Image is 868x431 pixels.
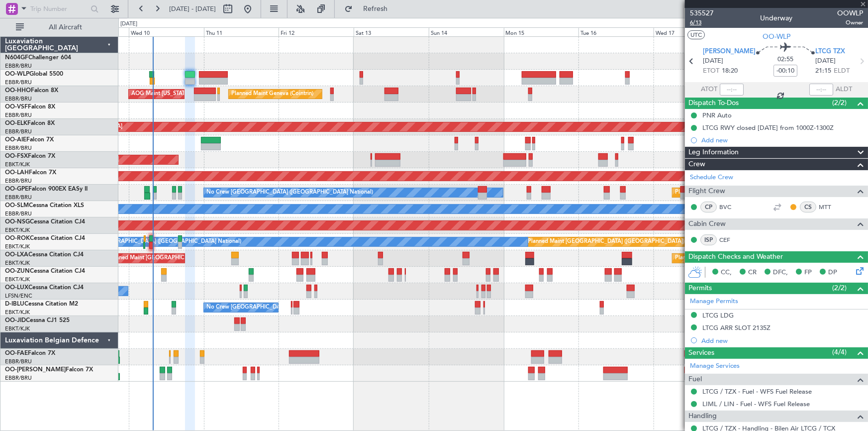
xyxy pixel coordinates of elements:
[5,88,31,94] span: OO-HHO
[5,210,32,217] a: EBBR/BRU
[703,47,756,57] span: [PERSON_NAME]
[5,252,84,258] a: OO-LXACessna Citation CJ4
[5,153,28,159] span: OO-FSX
[5,55,71,61] a: N604GFChallenger 604
[688,251,783,263] span: Dispatch Checks and Weather
[355,5,396,12] span: Refresh
[5,367,66,373] span: OO-[PERSON_NAME]
[120,20,137,28] div: [DATE]
[719,235,742,244] a: CEF
[701,85,717,95] span: ATOT
[703,56,723,66] span: [DATE]
[702,311,734,320] div: LTCG LDG
[26,24,105,31] span: All Aircraft
[690,18,714,27] span: 6/13
[5,235,30,241] span: OO-ROK
[819,203,841,212] a: MTT
[828,268,837,278] span: DP
[5,120,27,126] span: OO-ELK
[5,186,28,192] span: OO-GPE
[5,203,84,209] a: OO-SLMCessna Citation XLS
[688,186,725,197] span: Flight Crew
[777,55,793,65] span: 02:55
[688,411,717,422] span: Handling
[5,276,30,283] a: EBKT/KJK
[688,98,739,109] span: Dispatch To-Dos
[5,128,32,135] a: EBBR/BRU
[5,144,32,152] a: EBBR/BRU
[5,137,26,143] span: OO-AIE
[815,47,845,57] span: LTCG TZX
[5,219,85,225] a: OO-NSGCessna Citation CJ4
[700,234,717,245] div: ISP
[654,27,729,36] div: Wed 17
[5,161,30,168] a: EBKT/KJK
[721,268,732,278] span: CC,
[837,18,863,27] span: Owner
[354,27,429,36] div: Sat 13
[5,235,85,241] a: OO-ROKCessna Citation CJ4
[719,203,742,212] a: BVC
[748,268,757,278] span: CR
[804,268,812,278] span: FP
[5,120,55,126] a: OO-ELKFalcon 8X
[5,252,28,258] span: OO-LXA
[688,283,712,294] span: Permits
[5,111,32,119] a: EBBR/BRU
[773,268,788,278] span: DFC,
[5,177,32,185] a: EBBR/BRU
[701,336,863,345] div: Add new
[5,358,32,365] a: EBBR/BRU
[815,56,836,66] span: [DATE]
[5,350,28,356] span: OO-FAE
[688,218,726,230] span: Cabin Crew
[5,325,30,332] a: EBKT/KJK
[528,234,685,249] div: Planned Maint [GEOGRAPHIC_DATA] ([GEOGRAPHIC_DATA])
[702,323,771,332] div: LTCG ARR SLOT 2135Z
[5,137,54,143] a: OO-AIEFalcon 7X
[702,400,810,408] a: LIML / LIN - Fuel - WFS Fuel Release
[832,347,847,357] span: (4/4)
[5,55,28,61] span: N604GF
[832,283,847,293] span: (2/2)
[504,27,579,36] div: Mon 15
[702,387,812,396] a: LTCG / TZX - Fuel - WFS Fuel Release
[30,1,88,16] input: Trip Number
[5,301,24,307] span: D-IBLU
[5,219,30,225] span: OO-NSG
[204,27,279,36] div: Thu 11
[5,350,55,356] a: OO-FAEFalcon 7X
[763,31,790,42] span: OO-WLP
[279,27,354,36] div: Fri 12
[800,202,816,213] div: CS
[11,19,108,35] button: All Aircraft
[5,226,30,234] a: EBKT/KJK
[5,318,70,323] a: OO-JIDCessna CJ1 525
[5,104,55,110] a: OO-VSFFalcon 8X
[5,62,32,70] a: EBBR/BRU
[231,87,313,102] div: Planned Maint Geneva (Cointrin)
[5,203,29,209] span: OO-SLM
[5,268,30,274] span: OO-ZUN
[675,185,855,200] div: Planned Maint [GEOGRAPHIC_DATA] ([GEOGRAPHIC_DATA] National)
[5,71,63,77] a: OO-WLPGlobal 5500
[702,123,834,132] div: LTCG RWY closed [DATE] from 1000Z-1300Z
[722,66,738,76] span: 18:20
[702,111,732,119] div: PNR Auto
[340,1,399,17] button: Refresh
[5,153,55,159] a: OO-FSXFalcon 7X
[836,85,852,95] span: ALDT
[579,27,654,36] div: Tue 16
[761,13,793,24] div: Underway
[5,170,29,176] span: OO-LAH
[832,98,847,108] span: (2/2)
[815,66,831,76] span: 21:15
[206,300,373,315] div: No Crew [GEOGRAPHIC_DATA] ([GEOGRAPHIC_DATA] National)
[675,251,832,266] div: Planned Maint [GEOGRAPHIC_DATA] ([GEOGRAPHIC_DATA])
[837,8,863,18] span: OOWLP
[5,243,30,250] a: EBKT/KJK
[701,136,863,144] div: Add new
[690,173,733,183] a: Schedule Crew
[703,66,719,76] span: ETOT
[5,79,32,86] a: EBBR/BRU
